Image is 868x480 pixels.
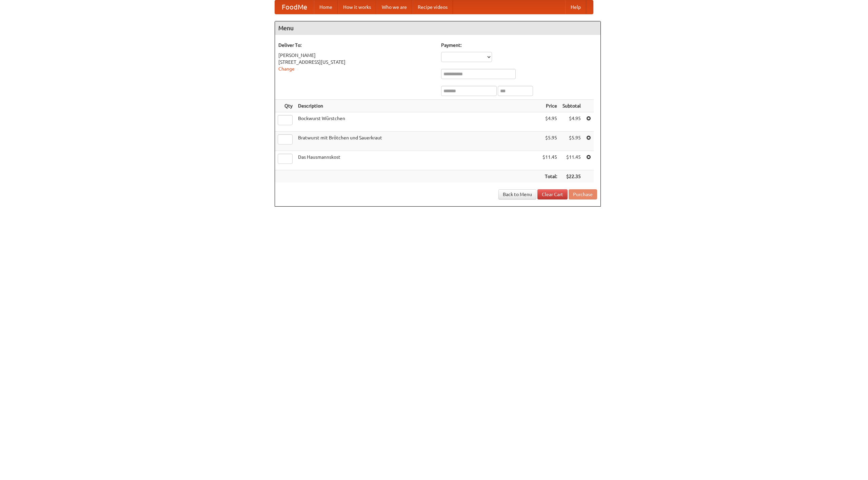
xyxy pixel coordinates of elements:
[275,21,600,35] h4: Menu
[376,0,412,14] a: Who we are
[569,189,597,199] button: Purchase
[278,42,434,49] h5: Deliver To:
[314,0,338,14] a: Home
[540,151,560,170] td: $11.45
[540,132,560,151] td: $5.95
[540,112,560,132] td: $4.95
[278,66,295,72] a: Change
[560,151,584,170] td: $11.45
[560,112,584,132] td: $4.95
[278,52,434,59] div: [PERSON_NAME]
[441,42,597,49] h5: Payment:
[540,170,560,183] th: Total:
[295,112,540,132] td: Bockwurst Würstchen
[275,0,314,14] a: FoodMe
[295,151,540,170] td: Das Hausmannskost
[560,170,584,183] th: $22.35
[540,100,560,112] th: Price
[338,0,376,14] a: How it works
[560,132,584,151] td: $5.95
[295,132,540,151] td: Bratwurst mit Brötchen und Sauerkraut
[537,189,568,199] a: Clear Cart
[275,100,295,112] th: Qty
[295,100,540,112] th: Description
[278,59,434,65] div: [STREET_ADDRESS][US_STATE]
[560,100,584,112] th: Subtotal
[498,189,536,199] a: Back to Menu
[412,0,453,14] a: Recipe videos
[565,0,586,14] a: Help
